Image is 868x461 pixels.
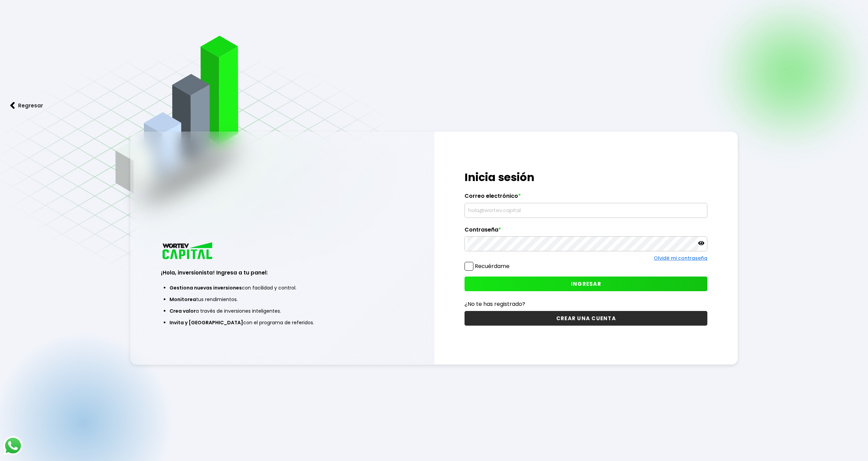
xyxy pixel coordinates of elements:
[465,311,707,326] button: CREAR UNA CUENTA
[170,284,242,291] span: Gestiona nuevas inversiones
[10,102,15,109] img: flecha izquierda
[654,255,707,262] a: Olvidé mi contraseña
[465,300,707,308] p: ¿No te has registrado?
[465,277,707,291] button: INGRESAR
[3,436,23,455] img: logos_whatsapp-icon.242b2217.svg
[170,305,395,317] li: a través de inversiones inteligentes.
[465,193,707,203] label: Correo electrónico
[475,262,510,270] label: Recuérdame
[170,294,395,305] li: tus rendimientos.
[161,241,215,262] img: logo_wortev_capital
[161,269,404,277] h3: ¡Hola, inversionista! Ingresa a tu panel:
[170,319,243,326] span: Invita y [GEOGRAPHIC_DATA]
[465,300,707,326] a: ¿No te has registrado?CREAR UNA CUENTA
[170,296,196,303] span: Monitorea
[170,282,395,294] li: con facilidad y control.
[571,280,601,287] span: INGRESAR
[465,169,707,185] h1: Inicia sesión
[468,203,704,218] input: hola@wortev.capital
[170,308,196,314] span: Crea valor
[465,226,707,237] label: Contraseña
[170,317,395,328] li: con el programa de referidos.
